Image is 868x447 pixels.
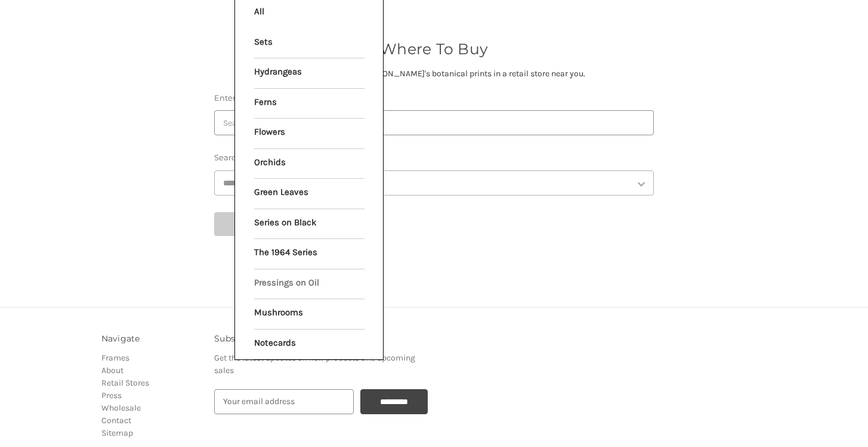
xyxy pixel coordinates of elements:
a: Green Leaves [254,179,365,209]
a: Notecards [254,330,365,359]
a: The 1964 Series [254,239,365,269]
p: Get the latest updates on new products and upcoming sales [214,352,428,377]
a: Press [101,390,122,401]
a: Wholesale [101,403,141,413]
a: Sitemap [101,428,133,438]
a: Frames [101,353,129,363]
h3: Navigate [101,333,202,345]
p: Search below to find [PERSON_NAME]'s botanical prints in a retail store near you. [214,67,654,80]
h3: Subscribe to our newsletter [214,333,428,345]
a: About [101,365,123,375]
a: Retail Stores [101,378,149,388]
input: Search for an address to find nearby stores [214,110,654,135]
a: Contact [101,415,131,426]
a: Ferns [254,89,365,119]
a: Hydrangeas [254,58,365,88]
label: Enter your address [214,92,654,104]
label: Search Radius [214,152,654,164]
a: Sets [254,29,365,58]
h2: Where To Buy [214,38,654,61]
button: Find Stores [214,212,301,236]
a: Pressings on Oil [254,269,365,299]
a: Flowers [254,119,365,148]
a: Orchids [254,149,365,179]
a: Mushrooms [254,299,365,329]
input: Your email address [214,389,354,414]
a: Series on Black [254,209,365,239]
